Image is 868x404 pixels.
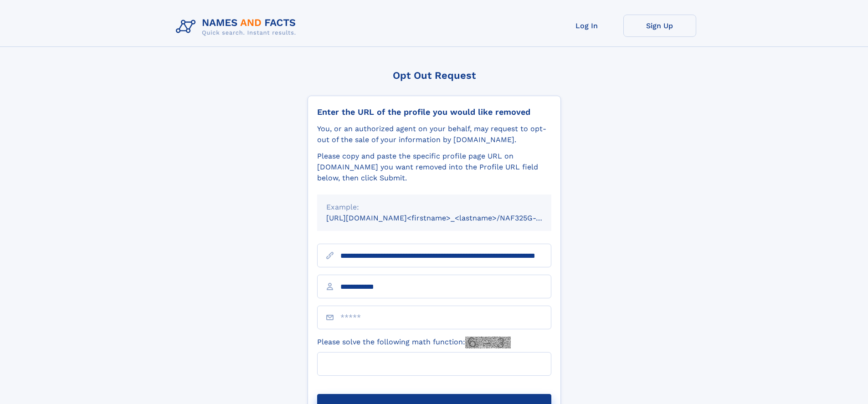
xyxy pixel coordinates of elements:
div: Enter the URL of the profile you would like removed [317,107,551,117]
a: Log In [550,15,623,37]
div: Example: [326,202,542,213]
a: Sign Up [623,15,696,37]
small: [URL][DOMAIN_NAME]<firstname>_<lastname>/NAF325G-xxxxxxxx [326,214,569,222]
div: Opt Out Request [308,70,561,81]
img: Logo Names and Facts [172,15,303,39]
label: Please solve the following math function: [317,337,511,348]
div: You, or an authorized agent on your behalf, may request to opt-out of the sale of your informatio... [317,123,551,145]
div: Please copy and paste the specific profile page URL on [DOMAIN_NAME] you want removed into the Pr... [317,151,551,184]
